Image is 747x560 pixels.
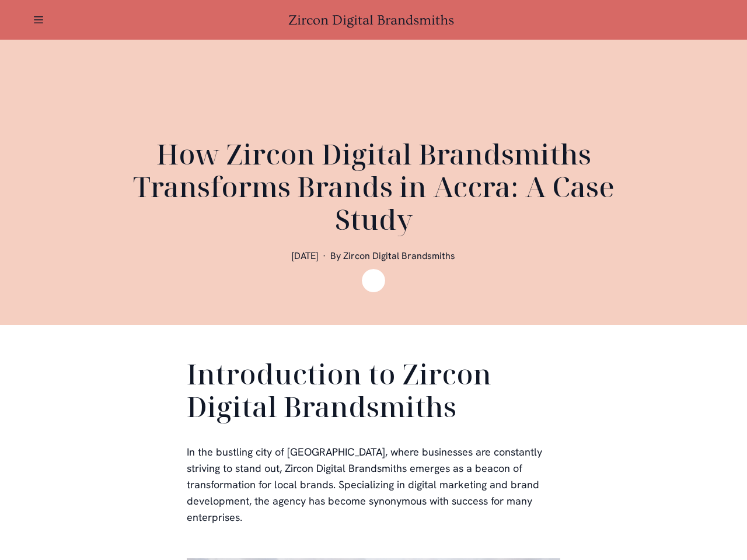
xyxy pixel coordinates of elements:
img: Zircon Digital Brandsmiths [362,269,385,292]
a: Zircon Digital Brandsmiths [288,12,459,28]
h2: Introduction to Zircon Digital Brandsmiths [187,358,560,428]
h1: How Zircon Digital Brandsmiths Transforms Brands in Accra: A Case Study [93,138,654,236]
span: [DATE] [292,250,318,262]
span: · [323,250,326,262]
p: In the bustling city of [GEOGRAPHIC_DATA], where businesses are constantly striving to stand out,... [187,444,560,526]
span: By Zircon Digital Brandsmiths [330,250,455,262]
